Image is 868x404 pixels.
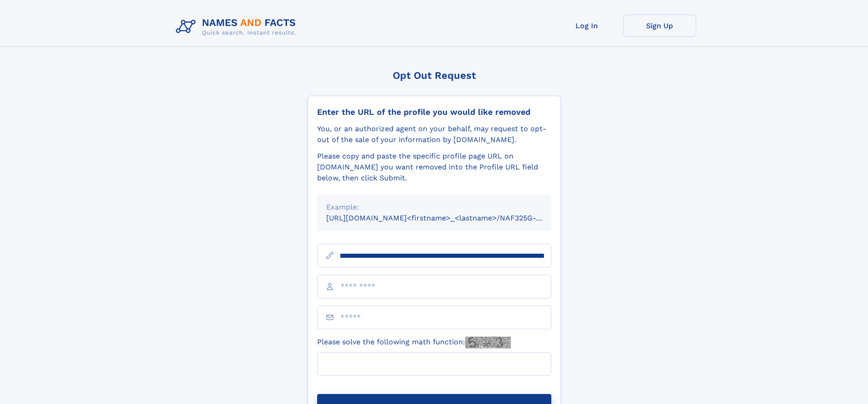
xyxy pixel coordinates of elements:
[172,15,303,39] img: Logo Names and Facts
[308,70,561,81] div: Opt Out Request
[623,15,696,37] a: Sign Up
[326,202,542,213] div: Example:
[550,15,623,37] a: Log In
[317,151,551,184] div: Please copy and paste the specific profile page URL on [DOMAIN_NAME] you want removed into the Pr...
[317,337,511,348] label: Please solve the following math function:
[317,123,551,145] div: You, or an authorized agent on your behalf, may request to opt-out of the sale of your informatio...
[317,107,551,117] div: Enter the URL of the profile you would like removed
[326,214,569,222] small: [URL][DOMAIN_NAME]<firstname>_<lastname>/NAF325G-xxxxxxxx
